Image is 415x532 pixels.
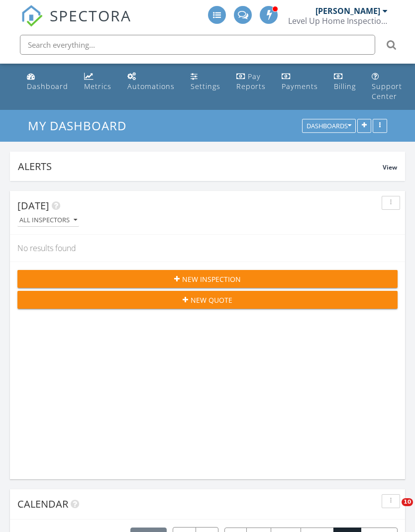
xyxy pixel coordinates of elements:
div: Settings [191,82,220,91]
a: SPECTORA [21,13,131,34]
a: Billing [330,68,360,96]
div: Automations [127,82,175,91]
a: Dashboard [23,68,72,96]
span: New Quote [191,295,232,305]
a: Support Center [368,68,406,106]
div: Dashboard [27,82,68,91]
div: No results found [10,235,405,262]
div: Level Up Home Inspections [288,16,388,26]
div: Billing [334,82,356,91]
iframe: Intercom live chat [381,498,405,522]
a: Settings [187,68,224,96]
button: All Inspectors [17,214,79,227]
button: New Quote [17,291,398,309]
span: [DATE] [17,199,49,212]
a: Automations (Advanced) [123,68,179,96]
div: All Inspectors [19,217,77,224]
div: Payments [282,82,318,91]
button: New Inspection [17,270,398,288]
div: Alerts [18,160,383,173]
div: [PERSON_NAME] [315,6,380,16]
span: New Inspection [182,274,241,284]
img: The Best Home Inspection Software - Spectora [21,5,43,27]
a: Metrics [80,68,115,96]
span: 10 [402,498,413,506]
a: My Dashboard [28,117,135,134]
span: SPECTORA [50,5,131,26]
a: Pay Reports [232,68,270,96]
button: Dashboards [302,119,356,133]
input: Search everything... [20,35,375,55]
div: Metrics [84,82,111,91]
div: Dashboards [307,123,351,130]
span: View [383,163,397,172]
a: Payments [278,68,322,96]
span: Calendar [17,497,68,511]
div: Support Center [372,82,402,101]
div: Pay Reports [236,72,266,91]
